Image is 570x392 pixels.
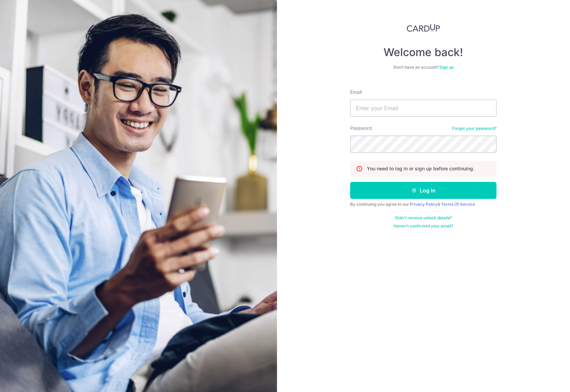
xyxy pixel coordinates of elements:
[441,202,475,207] a: Terms Of Service
[367,165,474,172] p: You need to log in or sign up before continuing.
[410,202,438,207] a: Privacy Policy
[350,65,496,70] div: Don’t have an account?
[350,89,362,96] label: Email
[350,125,372,132] label: Password
[407,24,440,32] img: CardUp Logo
[350,100,496,117] input: Enter your Email
[350,46,496,59] h4: Welcome back!
[452,126,496,131] a: Forgot your password?
[393,223,453,229] a: Haven't confirmed your email?
[439,65,454,70] a: Sign up
[350,202,496,207] div: By continuing you agree to our &
[395,215,452,221] a: Didn't receive unlock details?
[350,182,496,199] button: Log in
